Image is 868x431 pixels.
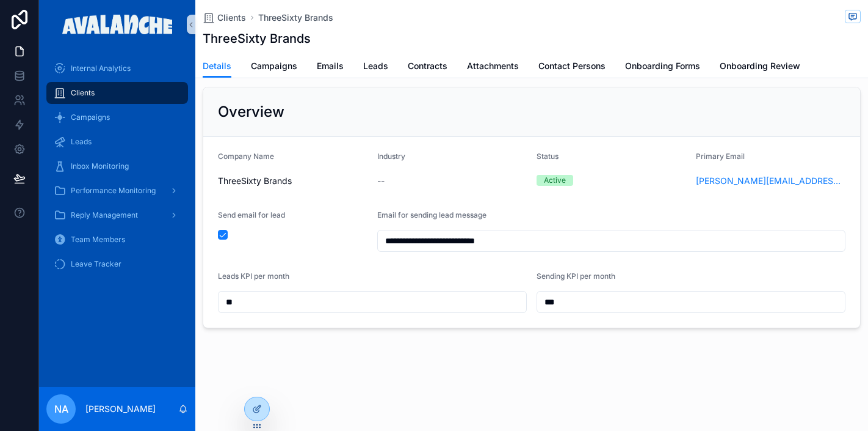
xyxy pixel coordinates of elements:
span: Clients [217,12,246,24]
a: Onboarding Review [720,55,800,79]
a: Attachments [467,55,519,79]
span: Status [537,152,559,161]
span: Contracts [408,60,447,72]
span: NA [54,402,68,416]
a: Reply Management [46,204,188,226]
a: Leads [363,55,388,79]
span: -- [377,175,385,187]
span: Emails [317,60,344,72]
span: Clients [71,88,95,98]
span: Inbox Monitoring [71,161,129,171]
span: Onboarding Forms [625,60,700,72]
a: Onboarding Forms [625,55,700,79]
span: Leads [363,60,388,72]
div: scrollable content [39,49,195,291]
h2: Overview [218,102,284,122]
span: Attachments [467,60,519,72]
a: Campaigns [251,55,297,79]
span: Campaigns [71,112,110,122]
span: Industry [377,152,405,161]
a: Contracts [408,55,447,79]
span: Send email for lead [218,210,285,219]
a: Leads [46,131,188,153]
a: Clients [46,82,188,104]
p: [PERSON_NAME] [85,403,156,415]
a: Team Members [46,229,188,251]
a: Inbox Monitoring [46,155,188,177]
div: Active [544,175,566,186]
a: [PERSON_NAME][EMAIL_ADDRESS][DOMAIN_NAME] [696,175,845,187]
a: Leave Tracker [46,253,188,275]
span: Onboarding Review [720,60,800,72]
span: Contact Persons [538,60,606,72]
span: Leave Tracker [71,259,121,269]
span: Performance Monitoring [71,186,156,196]
a: Campaigns [46,106,188,128]
span: Reply Management [71,210,138,220]
span: ThreeSixty Brands [218,175,367,187]
a: Contact Persons [538,55,606,79]
a: Emails [317,55,344,79]
a: Details [203,55,231,78]
h1: ThreeSixty Brands [203,30,311,47]
a: Clients [203,12,246,24]
span: Team Members [71,235,125,245]
span: Internal Analytics [71,64,131,73]
span: Campaigns [251,60,297,72]
a: Internal Analytics [46,57,188,79]
span: Email for sending lead message [377,210,486,219]
a: Performance Monitoring [46,180,188,202]
a: ThreeSixty Brands [258,12,333,24]
span: Primary Email [696,152,745,161]
span: Details [203,60,231,72]
span: Sending KPI per month [537,271,615,281]
span: Leads KPI per month [218,271,289,281]
span: Leads [71,137,92,147]
img: App logo [62,15,173,34]
span: Company Name [218,152,274,161]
